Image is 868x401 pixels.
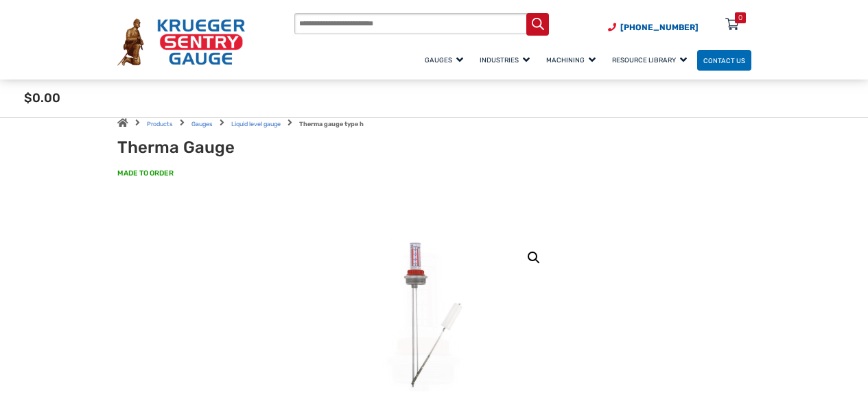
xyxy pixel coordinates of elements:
span: [PHONE_NUMBER] [620,23,699,32]
strong: Therma gauge type h [299,121,364,127]
span: Gauges [425,56,463,64]
a: Gauges [191,121,213,127]
span: Machining [546,56,596,64]
a: Phone Number (920) 434-8860 [608,21,699,34]
span: $0.00 [24,90,60,106]
a: Resource Library [606,48,697,72]
a: Machining [540,48,606,72]
span: MADE TO ORDER [117,168,174,178]
a: Gauges [419,48,473,72]
h1: Therma Gauge [117,138,371,158]
span: Contact Us [703,56,745,64]
a: Products [147,121,173,127]
img: Krueger Sentry Gauge [117,19,245,66]
a: Liquid level gauge [231,121,281,127]
span: Industries [480,56,530,64]
span: Resource Library [612,56,687,64]
a: Contact Us [697,50,751,71]
a: Industries [473,48,540,72]
div: 0 [738,12,742,23]
a: View full-screen image gallery [521,245,546,270]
